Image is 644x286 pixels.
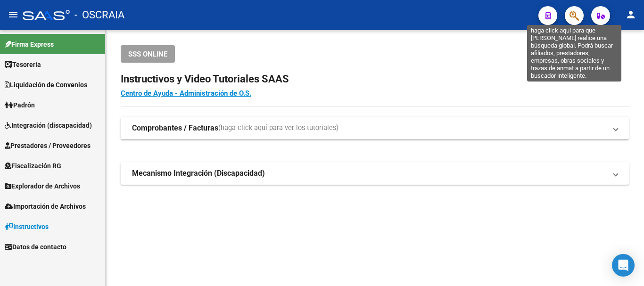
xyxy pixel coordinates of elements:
[5,39,54,49] span: Firma Express
[5,100,35,110] span: Padrón
[5,201,86,212] span: Importación de Archivos
[121,89,251,98] a: Centro de Ayuda - Administración de O.S.
[612,254,635,277] div: Open Intercom Messenger
[121,117,629,139] mat-expansion-panel-header: Comprobantes / Facturas(haga click aquí para ver los tutoriales)
[132,168,265,179] strong: Mecanismo Integración (Discapacidad)
[625,9,636,20] mat-icon: person
[5,140,91,151] span: Prestadores / Proveedores
[8,9,19,20] mat-icon: menu
[5,242,66,252] span: Datos de contacto
[5,161,61,171] span: Fiscalización RG
[121,162,629,185] mat-expansion-panel-header: Mecanismo Integración (Discapacidad)
[5,181,80,191] span: Explorador de Archivos
[5,80,87,90] span: Liquidación de Convenios
[121,45,175,63] button: SSS ONLINE
[5,221,49,232] span: Instructivos
[74,5,124,25] span: - OSCRAIA
[132,123,218,133] strong: Comprobantes / Facturas
[128,50,167,58] span: SSS ONLINE
[121,70,629,88] h2: Instructivos y Video Tutoriales SAAS
[218,123,339,133] span: (haga click aquí para ver los tutoriales)
[5,59,41,70] span: Tesorería
[5,120,92,131] span: Integración (discapacidad)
